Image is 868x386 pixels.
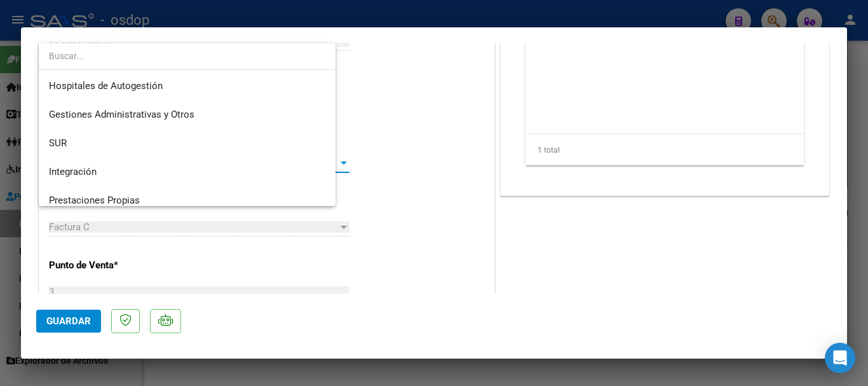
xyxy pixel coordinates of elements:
input: dropdown search [39,43,336,69]
span: Prestaciones Propias [49,195,140,206]
span: Hospitales de Autogestión [49,80,163,92]
div: Open Intercom Messenger [825,343,855,373]
span: Gestiones Administrativas y Otros [49,109,194,120]
span: SUR [49,137,67,149]
span: Integración [49,166,97,177]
